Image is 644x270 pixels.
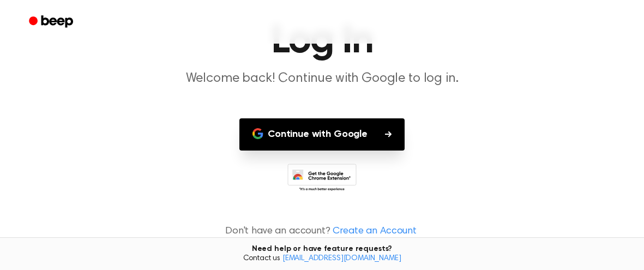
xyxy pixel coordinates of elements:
[282,255,401,262] a: [EMAIL_ADDRESS][DOMAIN_NAME]
[7,254,637,264] span: Contact us
[333,224,417,239] a: Create an Account
[13,224,631,239] p: Don't have an account?
[239,118,405,151] button: Continue with Google
[21,11,83,33] a: Beep
[113,70,532,88] p: Welcome back! Continue with Google to log in.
